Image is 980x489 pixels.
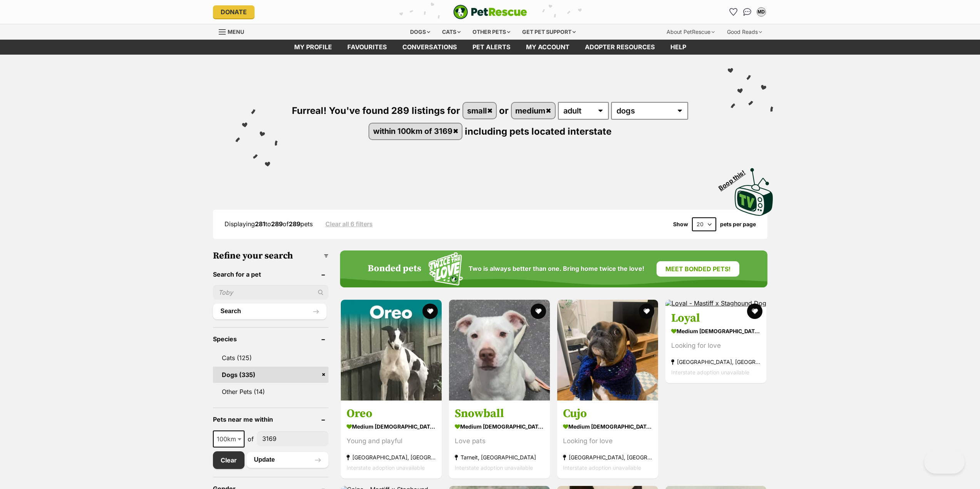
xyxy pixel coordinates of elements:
[213,335,328,342] header: Species
[563,421,652,432] strong: medium [DEMOGRAPHIC_DATA] Dog
[755,6,767,18] button: My account
[663,40,694,55] a: Help
[325,220,373,227] a: Clear all 6 filters
[499,105,509,116] span: or
[671,326,761,337] strong: medium [DEMOGRAPHIC_DATA] Dog
[395,40,465,55] a: conversations
[347,464,425,471] span: Interstate adoption unavailable
[214,434,244,444] span: 100km
[286,40,340,55] a: My profile
[722,24,767,40] div: Good Reads
[341,300,442,401] img: Oreo - Greyhound Dog
[213,367,328,383] a: Dogs (335)
[671,357,761,367] strong: [GEOGRAPHIC_DATA], [GEOGRAPHIC_DATA]
[563,436,652,446] div: Looking for love
[347,452,436,462] strong: [GEOGRAPHIC_DATA], [GEOGRAPHIC_DATA]
[271,220,283,228] strong: 289
[469,265,644,272] span: Two is always better than one. Bring home twice the love!
[340,40,395,55] a: Favourites
[455,464,533,471] span: Interstate adoption unavailable
[213,350,328,366] a: Cats (125)
[518,40,577,55] a: My account
[757,8,765,16] div: MD
[246,452,328,467] button: Update
[467,24,516,40] div: Other pets
[743,8,751,16] img: chat-41dd97257d64d25036548639549fe6c8038ab92f7586957e7f3b1b290dea8141.svg
[289,220,300,228] strong: 289
[720,221,756,227] label: pets per page
[563,406,652,421] h3: Cujo
[213,416,328,423] header: Pets near me within
[455,452,544,462] strong: Tarneit, [GEOGRAPHIC_DATA]
[563,452,652,462] strong: [GEOGRAPHIC_DATA], [GEOGRAPHIC_DATA]
[517,24,581,40] div: Get pet support
[449,300,550,401] img: Snowball - Staffy Dog
[228,28,244,35] span: Menu
[671,369,749,376] span: Interstate adoption unavailable
[341,401,442,479] a: Oreo medium [DEMOGRAPHIC_DATA] Dog Young and playful [GEOGRAPHIC_DATA], [GEOGRAPHIC_DATA] Interst...
[255,220,265,228] strong: 281
[747,304,763,319] button: favourite
[671,311,761,326] h3: Loyal
[224,220,313,228] span: Displaying to of pets
[924,451,965,474] iframe: Help Scout Beacon - Open
[463,103,496,118] a: small
[213,285,328,300] input: Toby
[673,221,688,227] span: Show
[453,5,527,19] a: PetRescue
[257,431,328,446] input: postcode
[465,40,518,55] a: Pet alerts
[213,5,255,18] a: Donate
[455,436,544,446] div: Love pats
[219,24,250,38] a: Menu
[449,401,550,479] a: Snowball medium [DEMOGRAPHIC_DATA] Dog Love pats Tarneit, [GEOGRAPHIC_DATA] Interstate adoption u...
[453,5,527,19] img: logo-e224e6f780fb5917bec1dbf3a21bbac754714ae5b6737aabdf751b685950b380.svg
[557,401,658,479] a: Cujo medium [DEMOGRAPHIC_DATA] Dog Looking for love [GEOGRAPHIC_DATA], [GEOGRAPHIC_DATA] Intersta...
[292,105,460,116] span: Furreal! You've found 289 listings for
[727,6,740,18] a: Favourites
[213,384,328,400] a: Other Pets (14)
[563,464,641,471] span: Interstate adoption unavailable
[405,24,436,40] div: Dogs
[213,271,328,278] header: Search for a pet
[347,406,436,421] h3: Oreo
[248,434,254,444] span: of
[213,431,245,447] span: 100km
[213,304,327,319] button: Search
[437,24,466,40] div: Cats
[717,164,752,192] span: Boop this!
[557,300,658,401] img: Cujo - Boxer Dog
[531,304,546,319] button: favourite
[512,103,555,118] a: medium
[727,6,767,18] ul: Account quick links
[665,305,766,384] a: Loyal medium [DEMOGRAPHIC_DATA] Dog Looking for love [GEOGRAPHIC_DATA], [GEOGRAPHIC_DATA] Interst...
[735,161,773,217] a: Boop this!
[213,451,245,469] a: Clear
[455,421,544,432] strong: medium [DEMOGRAPHIC_DATA] Dog
[213,250,328,261] h3: Refine your search
[657,261,739,277] a: Meet bonded pets!
[465,125,611,137] span: including pets located interstate
[422,304,438,319] button: favourite
[741,6,754,18] a: Conversations
[347,436,436,446] div: Young and playful
[347,421,436,432] strong: medium [DEMOGRAPHIC_DATA] Dog
[735,168,773,216] img: PetRescue TV logo
[369,124,462,139] a: within 100km of 3169
[639,304,654,319] button: favourite
[661,24,720,40] div: About PetRescue
[429,252,463,286] img: Squiggle
[368,264,421,274] h4: Bonded pets
[577,40,663,55] a: Adopter resources
[665,300,766,307] img: Loyal - Mastiff x Staghound Dog
[455,406,544,421] h3: Snowball
[671,341,761,351] div: Looking for love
